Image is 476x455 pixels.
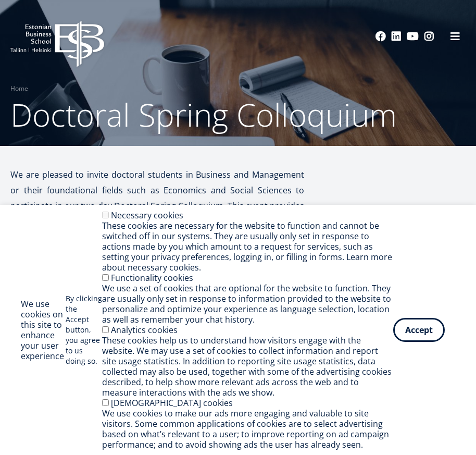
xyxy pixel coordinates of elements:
[102,220,393,273] div: These cookies are necessary for the website to function and cannot be switched off in our systems...
[21,299,66,361] h2: We use cookies on this site to enhance your user experience
[375,31,386,42] a: Facebook
[10,83,28,94] a: Home
[424,31,434,42] a: Instagram
[407,31,419,42] a: Youtube
[391,31,402,42] a: Linkedin
[102,335,393,398] div: These cookies help us to understand how visitors engage with the website. We may use a set of coo...
[102,283,393,325] div: We use a set of cookies that are optional for the website to function. They are usually only set ...
[102,408,393,450] div: We use cookies to make our ads more engaging and valuable to site visitors. Some common applicati...
[111,397,233,409] label: [DEMOGRAPHIC_DATA] cookies
[111,210,183,221] label: Necessary cookies
[393,318,445,342] button: Accept
[10,167,304,308] p: We are pleased to invite doctoral students in Business and Management or their foundational field...
[111,324,178,336] label: Analytics cookies
[111,272,193,284] label: Functionality cookies
[66,293,102,366] p: By clicking the Accept button, you agree to us doing so.
[10,93,397,136] span: Doctoral Spring Colloquium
